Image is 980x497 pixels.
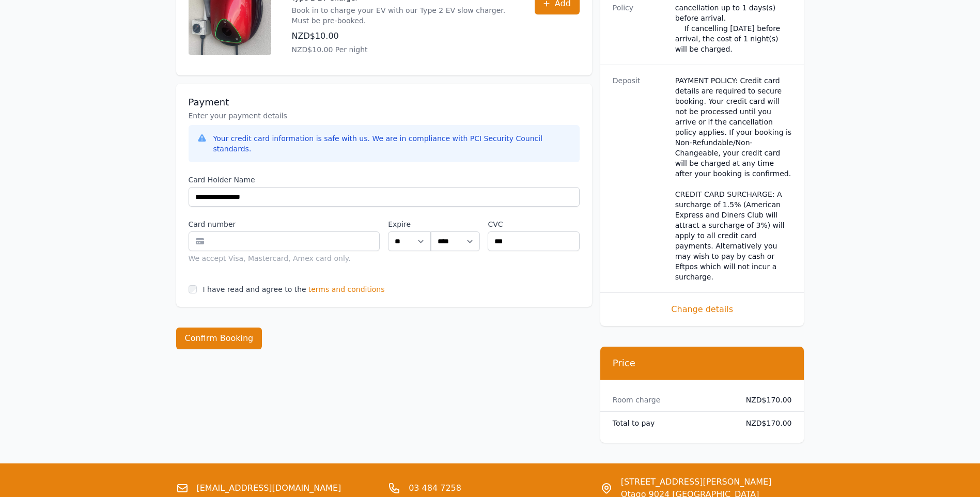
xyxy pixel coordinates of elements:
[613,357,792,369] h3: Price
[613,395,729,405] dt: Room charge
[189,219,380,229] label: Card number
[675,75,792,282] dd: PAYMENT POLICY: Credit card details are required to secure booking. Your credit card will not be ...
[189,111,580,121] p: Enter your payment details
[203,285,306,293] label: I have read and agree to the
[213,133,571,154] div: Your credit card information is safe with us. We are in compliance with PCI Security Council stan...
[488,219,579,229] label: CVC
[292,44,514,55] p: NZD$10.00 Per night
[613,303,792,316] span: Change details
[308,284,385,294] span: terms and conditions
[189,253,380,263] div: We accept Visa, Mastercard, Amex card only.
[738,418,792,428] dd: NZD$170.00
[197,482,341,494] a: [EMAIL_ADDRESS][DOMAIN_NAME]
[613,418,729,428] dt: Total to pay
[621,476,772,488] span: [STREET_ADDRESS][PERSON_NAME]
[189,96,580,108] h3: Payment
[738,395,792,405] dd: NZD$170.00
[613,75,667,282] dt: Deposit
[292,5,514,26] p: Book in to charge your EV with our Type 2 EV slow charger. Must be pre-booked.
[431,219,479,229] label: .
[388,219,431,229] label: Expire
[189,175,580,185] label: Card Holder Name
[409,482,461,494] a: 03 484 7258
[176,328,262,349] button: Confirm Booking
[292,30,514,42] p: NZD$10.00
